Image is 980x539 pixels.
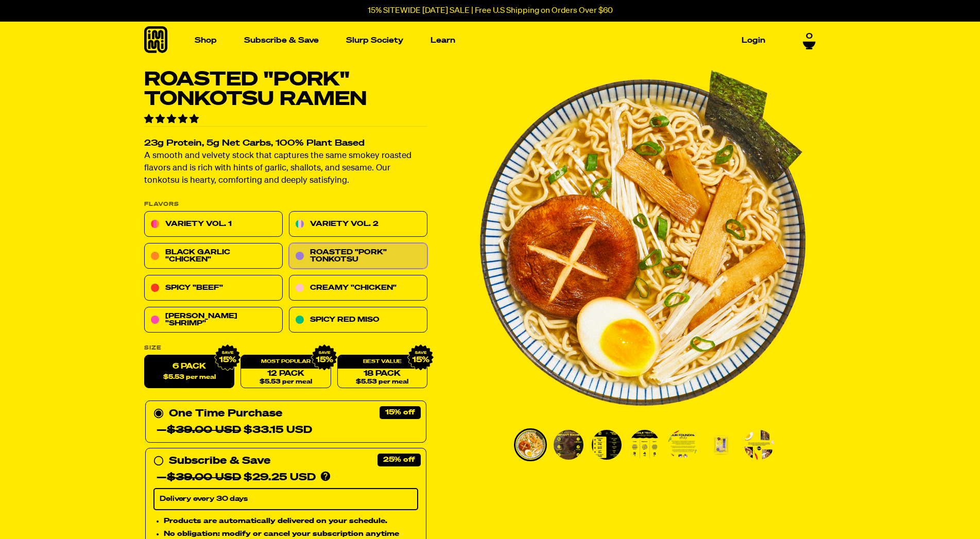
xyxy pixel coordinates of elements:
img: Roasted "Pork" Tonkotsu Ramen [630,430,660,460]
li: Go to slide 2 [552,428,585,461]
div: — $33.15 USD [157,422,312,439]
label: 6 pack [144,355,234,389]
img: Roasted "Pork" Tonkotsu Ramen [592,430,622,460]
del: $39.00 USD [167,473,241,483]
div: Subscribe & Save [169,453,270,470]
nav: Main navigation [191,22,769,59]
li: 1 of 7 [469,70,815,416]
a: Subscribe & Save [240,32,323,48]
img: Roasted "Pork" Tonkotsu Ramen [554,430,583,460]
li: Go to slide 7 [743,428,776,461]
img: Roasted "Pork" Tonkotsu Ramen [668,430,698,460]
a: Shop [191,32,221,48]
img: Roasted "Pork" Tonkotsu Ramen [706,430,736,460]
a: Variety Vol. 1 [144,212,283,237]
li: Go to slide 1 [514,428,547,461]
img: Roasted "Pork" Tonkotsu Ramen [744,430,774,460]
a: Black Garlic "Chicken" [144,244,283,269]
li: Go to slide 6 [704,428,737,461]
img: IMG_9632.png [311,344,337,371]
a: Variety Vol. 2 [289,212,427,237]
span: 0 [806,32,813,41]
div: — $29.25 USD [157,470,316,486]
li: Go to slide 3 [590,428,623,461]
a: 18 Pack$5.53 per meal [337,355,427,389]
del: $39.00 USD [167,425,241,436]
p: 15% SITEWIDE [DATE] SALE | Free U.S Shipping on Orders Over $60 [368,6,613,15]
div: PDP main carousel thumbnails [469,428,815,461]
img: IMG_9632.png [407,344,434,371]
a: Slurp Society [342,32,407,48]
a: Learn [426,32,459,48]
a: 0 [803,32,816,49]
span: $5.53 per meal [259,379,312,386]
a: Spicy "Beef" [144,275,283,301]
a: Spicy Red Miso [289,307,427,333]
a: Roasted "Pork" Tonkotsu [289,244,427,269]
img: IMG_9632.png [214,344,241,371]
li: Go to slide 4 [628,428,661,461]
p: A smooth and velvety stock that captures the same smokey roasted flavors and is rich with hints o... [144,150,427,187]
a: [PERSON_NAME] "Shrimp" [144,307,283,333]
h1: Roasted "Pork" Tonkotsu Ramen [144,70,427,109]
a: Creamy "Chicken" [289,275,427,301]
span: 4.77 stars [144,115,201,124]
img: Roasted "Pork" Tonkotsu Ramen [515,430,545,460]
select: Subscribe & Save —$39.00 USD$29.25 USD Products are automatically delivered on your schedule. No ... [153,489,418,510]
img: Roasted "Pork" Tonkotsu Ramen [469,70,815,416]
a: 12 Pack$5.53 per meal [240,355,331,389]
span: $5.53 per meal [163,374,215,381]
div: One Time Purchase [153,406,418,439]
p: Flavors [144,202,427,207]
span: $5.53 per meal [356,379,408,386]
div: PDP main carousel [469,70,815,416]
li: Products are automatically delivered on your schedule. [164,515,418,527]
h2: 23g Protein, 5g Net Carbs, 100% Plant Based [144,140,427,148]
a: Login [737,32,769,48]
li: Go to slide 5 [666,428,699,461]
label: Size [144,345,427,351]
